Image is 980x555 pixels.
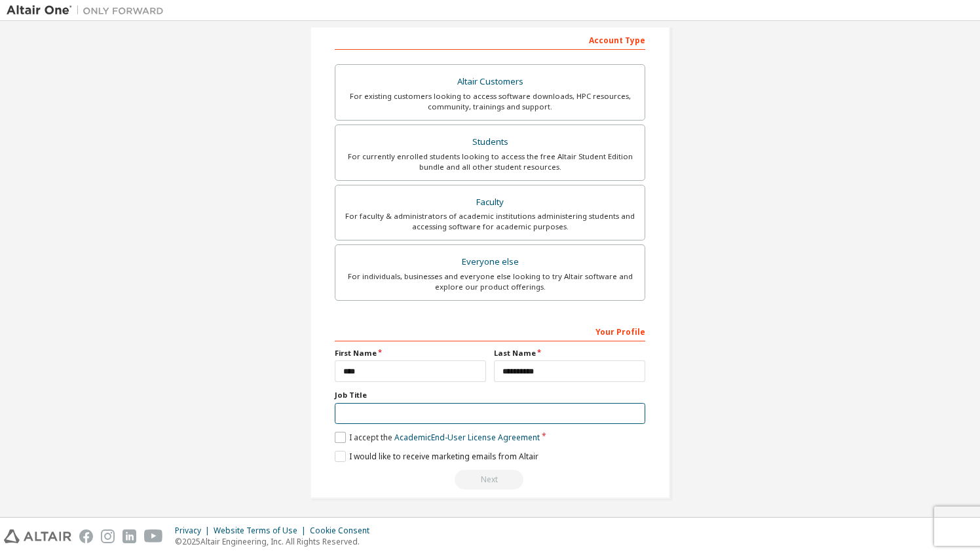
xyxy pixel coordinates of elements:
[175,526,214,536] div: Privacy
[335,451,538,462] label: I would like to receive marketing emails from Altair
[343,193,637,212] div: Faculty
[175,536,377,547] p: © 2025 Altair Engineering, Inc. All Rights Reserved.
[494,348,645,358] label: Last Name
[335,432,540,443] label: I accept the
[335,29,645,50] div: Account Type
[343,253,637,271] div: Everyone else
[7,4,170,17] img: Altair One
[343,211,637,232] div: For faculty & administrators of academic institutions administering students and accessing softwa...
[335,470,645,489] div: Read and acccept EULA to continue
[343,151,637,172] div: For currently enrolled students looking to access the free Altair Student Edition bundle and all ...
[214,526,310,536] div: Website Terms of Use
[343,73,637,91] div: Altair Customers
[335,348,486,358] label: First Name
[101,529,115,543] img: instagram.svg
[144,529,163,543] img: youtube.svg
[343,271,637,292] div: For individuals, businesses and everyone else looking to try Altair software and explore our prod...
[335,390,645,400] label: Job Title
[335,320,645,341] div: Your Profile
[394,432,540,443] a: Academic End-User License Agreement
[79,529,93,543] img: facebook.svg
[343,91,637,112] div: For existing customers looking to access software downloads, HPC resources, community, trainings ...
[343,133,637,151] div: Students
[122,529,136,543] img: linkedin.svg
[310,526,377,536] div: Cookie Consent
[4,529,71,543] img: altair_logo.svg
